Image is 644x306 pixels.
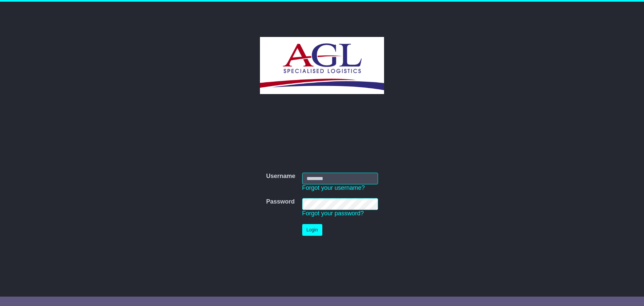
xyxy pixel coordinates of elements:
[266,173,295,180] label: Username
[302,210,364,217] a: Forgot your password?
[302,224,322,236] button: Login
[302,184,365,191] a: Forgot your username?
[266,198,294,206] label: Password
[260,37,384,94] img: AGL SPECIALISED LOGISTICS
